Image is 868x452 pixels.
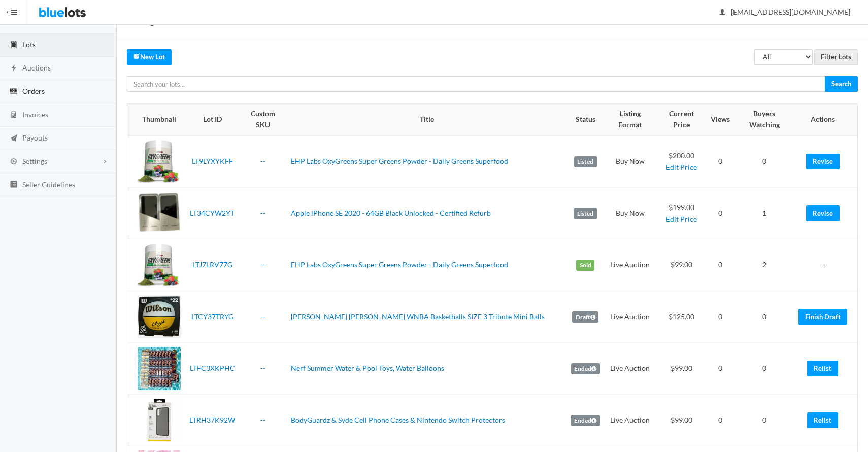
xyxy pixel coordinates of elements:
[260,364,265,372] a: --
[807,361,838,376] a: Relist
[9,111,19,120] ion-icon: calculator
[22,157,47,165] span: Settings
[291,312,545,321] a: [PERSON_NAME] [PERSON_NAME] WNBA Basketballs SIZE 3 Tribute Mini Balls
[127,76,825,92] input: Search your lots...
[707,239,734,291] td: 0
[814,49,858,65] input: Filter Lots
[604,188,656,239] td: Buy Now
[707,135,734,188] td: 0
[22,63,51,72] span: Auctions
[574,208,597,219] label: Listed
[656,291,707,343] td: $125.00
[734,188,794,239] td: 1
[9,134,19,144] ion-icon: paper plane
[22,87,45,95] span: Orders
[574,156,597,167] label: Listed
[656,343,707,395] td: $99.00
[22,180,75,189] span: Seller Guidelines
[707,291,734,343] td: 0
[807,412,838,428] a: Relist
[127,104,185,135] th: Thumbnail
[734,104,794,135] th: Buyers Watching
[9,41,19,50] ion-icon: clipboard
[734,291,794,343] td: 0
[22,133,48,142] span: Payouts
[604,395,656,446] td: Live Auction
[734,343,794,395] td: 0
[656,104,707,135] th: Current Price
[22,17,57,25] span: Dashboard
[734,239,794,291] td: 2
[604,135,656,188] td: Buy Now
[604,239,656,291] td: Live Auction
[260,312,265,321] a: --
[717,8,727,18] ion-icon: person
[22,40,36,49] span: Lots
[656,135,707,188] td: $200.00
[9,87,19,97] ion-icon: cash
[291,415,505,424] a: BodyGuardz & Syde Cell Phone Cases & Nintendo Switch Protectors
[287,104,567,135] th: Title
[191,312,233,321] a: LTCY37TRYG
[720,8,850,16] span: [EMAIL_ADDRESS][DOMAIN_NAME]
[240,104,287,135] th: Custom SKU
[260,157,265,165] a: --
[656,188,707,239] td: $199.00
[806,205,840,221] a: Revise
[571,363,600,374] label: Ended
[133,53,140,59] ion-icon: create
[291,260,508,269] a: EHP Labs OxyGreens Super Greens Powder - Daily Greens Superfood
[798,309,847,325] a: Finish Draft
[127,49,172,65] a: createNew Lot
[576,260,594,271] label: Sold
[291,364,444,372] a: Nerf Summer Water & Pool Toys, Water Balloons
[291,208,491,217] a: Apple iPhone SE 2020 - 64GB Black Unlocked - Certified Refurb
[9,17,19,27] ion-icon: speedometer
[806,154,840,169] a: Revise
[189,415,235,424] a: LTRH37K92W
[190,208,235,217] a: LT34CYW2YT
[9,180,19,190] ion-icon: list box
[794,104,857,135] th: Actions
[22,110,48,119] span: Invoices
[9,157,19,167] ion-icon: cog
[567,104,604,135] th: Status
[260,415,265,424] a: --
[260,208,265,217] a: --
[666,215,697,223] a: Edit Price
[9,64,19,74] ion-icon: flash
[707,104,734,135] th: Views
[707,188,734,239] td: 0
[734,395,794,446] td: 0
[734,135,794,188] td: 0
[190,364,235,372] a: LTFC3XKPHC
[656,239,707,291] td: $99.00
[707,343,734,395] td: 0
[185,104,240,135] th: Lot ID
[604,343,656,395] td: Live Auction
[656,395,707,446] td: $99.00
[825,76,858,92] input: Search
[604,104,656,135] th: Listing Format
[707,395,734,446] td: 0
[572,311,598,323] label: Draft
[192,260,232,269] a: LTJ7LRV77G
[571,415,600,426] label: Ended
[604,291,656,343] td: Live Auction
[260,260,265,269] a: --
[666,163,697,171] a: Edit Price
[794,239,857,291] td: --
[291,157,508,165] a: EHP Labs OxyGreens Super Greens Powder - Daily Greens Superfood
[192,157,233,165] a: LT9LYXYKFF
